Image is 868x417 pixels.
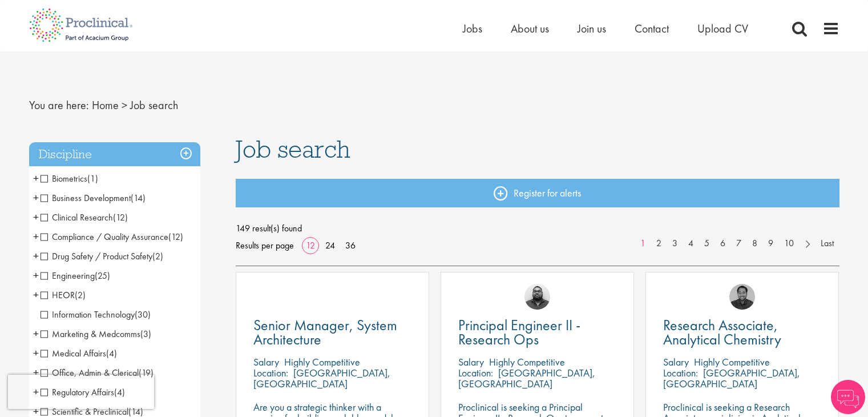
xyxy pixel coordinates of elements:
[33,325,39,342] span: +
[29,98,89,113] span: You are here:
[524,284,550,310] img: Ashley Bennett
[815,237,839,250] a: Last
[29,142,200,167] h3: Discipline
[663,318,821,347] a: Research Associate, Analytical Chemistry
[831,380,865,414] img: Chatbot
[651,237,667,250] a: 2
[236,237,294,254] span: Results per page
[458,366,493,379] span: Location:
[41,289,75,301] span: HEOR
[140,328,151,340] span: (3)
[41,347,117,359] span: Medical Affairs
[458,366,595,390] p: [GEOGRAPHIC_DATA], [GEOGRAPHIC_DATA]
[635,21,669,36] a: Contact
[95,270,110,282] span: (25)
[253,366,390,390] p: [GEOGRAPHIC_DATA], [GEOGRAPHIC_DATA]
[511,21,549,36] a: About us
[41,231,168,243] span: Compliance / Quality Assurance
[130,98,178,113] span: Job search
[41,270,110,282] span: Engineering
[321,239,339,251] a: 24
[33,247,39,264] span: +
[663,366,800,390] p: [GEOGRAPHIC_DATA], [GEOGRAPHIC_DATA]
[152,250,163,262] span: (2)
[33,267,39,284] span: +
[663,355,689,368] span: Salary
[41,367,154,379] span: Office, Admin & Clerical
[33,209,39,226] span: +
[168,231,183,243] span: (12)
[667,237,683,250] a: 3
[746,237,763,250] a: 8
[41,173,98,185] span: Biometrics
[253,315,397,349] span: Senior Manager, System Architecture
[458,355,484,368] span: Salary
[729,284,755,310] img: Mike Raletz
[41,328,140,340] span: Marketing & Medcomms
[778,237,800,250] a: 10
[236,220,839,237] span: 149 result(s) found
[663,366,698,379] span: Location:
[463,21,482,36] a: Jobs
[8,375,154,409] iframe: reCAPTCHA
[106,347,117,359] span: (4)
[92,98,119,113] a: breadcrumb link
[302,239,319,251] a: 12
[41,192,146,204] span: Business Development
[663,315,781,349] span: Research Associate, Analytical Chemistry
[253,366,288,379] span: Location:
[697,21,748,36] a: Upload CV
[33,344,39,362] span: +
[41,250,152,262] span: Drug Safety / Product Safety
[33,189,39,206] span: +
[41,289,86,301] span: HEOR
[33,364,39,381] span: +
[41,211,128,223] span: Clinical Research
[41,270,95,282] span: Engineering
[131,192,146,204] span: (14)
[694,355,770,368] p: Highly Competitive
[41,250,163,262] span: Drug Safety / Product Safety
[730,237,747,250] a: 7
[489,355,565,368] p: Highly Competitive
[41,211,113,223] span: Clinical Research
[41,308,151,320] span: Information Technology
[135,308,151,320] span: (30)
[284,355,360,368] p: Highly Competitive
[41,173,87,185] span: Biometrics
[683,237,699,250] a: 4
[41,308,135,320] span: Information Technology
[341,239,360,251] a: 36
[578,21,606,36] a: Join us
[113,211,128,223] span: (12)
[762,237,779,250] a: 9
[41,367,139,379] span: Office, Admin & Clerical
[714,237,731,250] a: 6
[33,170,39,187] span: +
[41,328,151,340] span: Marketing & Medcomms
[33,286,39,303] span: +
[122,98,127,113] span: >
[458,318,616,347] a: Principal Engineer II - Research Ops
[33,228,39,245] span: +
[139,367,154,379] span: (19)
[75,289,86,301] span: (2)
[236,179,839,207] a: Register for alerts
[41,192,131,204] span: Business Development
[635,237,651,250] a: 1
[699,237,715,250] a: 5
[87,173,98,185] span: (1)
[253,318,411,347] a: Senior Manager, System Architecture
[41,231,183,243] span: Compliance / Quality Assurance
[458,315,580,349] span: Principal Engineer II - Research Ops
[236,134,350,165] span: Job search
[253,355,279,368] span: Salary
